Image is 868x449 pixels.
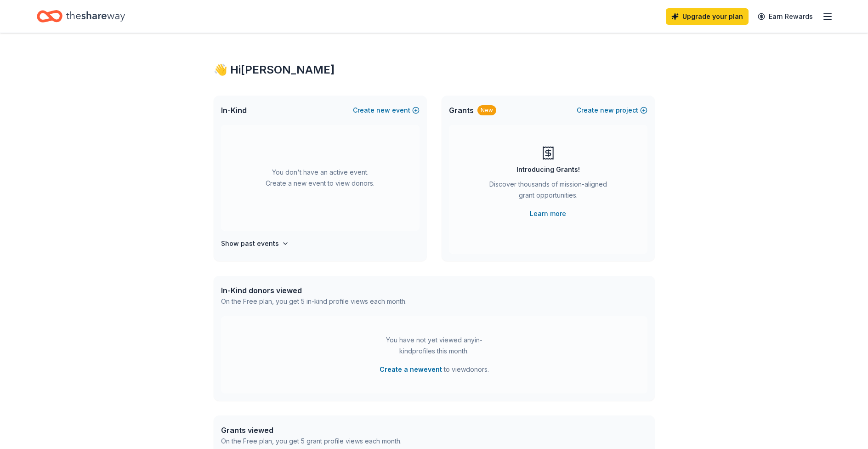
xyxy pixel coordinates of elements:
[449,105,474,116] span: Grants
[380,364,489,375] span: to view donors .
[380,364,442,375] button: Create a newevent
[377,335,492,357] div: You have not yet viewed any in-kind profiles this month.
[221,238,279,249] h4: Show past events
[752,8,818,25] a: Earn Rewards
[221,105,247,116] span: In-Kind
[37,6,125,27] a: Home
[376,105,390,116] span: new
[221,238,289,249] button: Show past events
[221,436,402,447] div: On the Free plan, you get 5 grant profile views each month.
[477,105,496,115] div: New
[530,208,566,219] a: Learn more
[221,125,420,231] div: You don't have an active event. Create a new event to view donors.
[666,8,749,25] a: Upgrade your plan
[516,164,580,175] div: Introducing Grants!
[600,105,614,116] span: new
[221,425,402,436] div: Grants viewed
[353,105,420,116] button: Createnewevent
[221,285,407,296] div: In-Kind donors viewed
[486,179,611,205] div: Discover thousands of mission-aligned grant opportunities.
[214,63,655,77] div: 👋 Hi [PERSON_NAME]
[577,105,647,116] button: Createnewproject
[221,296,407,307] div: On the Free plan, you get 5 in-kind profile views each month.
